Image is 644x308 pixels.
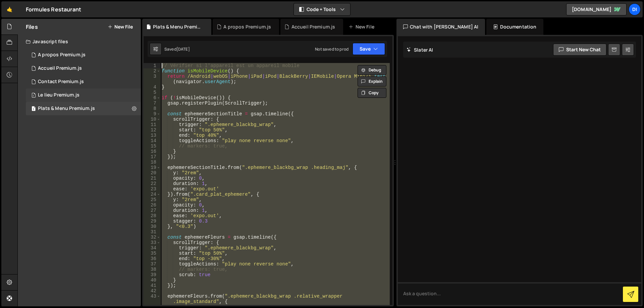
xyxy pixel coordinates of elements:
button: Start new chat [553,44,606,56]
div: 32 [144,235,161,240]
span: 1 [32,93,36,99]
div: 18 [144,160,161,165]
div: 28 [144,213,161,219]
div: Javascript files [18,35,141,48]
div: 26 [144,202,161,208]
div: 1 [144,63,161,68]
div: 7 [144,101,161,106]
div: 33 [144,240,161,245]
button: Save [353,43,385,55]
div: Plats & Menu Premium.js [38,106,95,112]
div: 24 [144,192,161,197]
div: New File [348,23,377,30]
div: 15913/42649.js [26,102,141,115]
div: 15913/42486.js [26,62,141,75]
div: 14 [144,138,161,143]
div: Accueil Premium.js [291,23,335,30]
a: di [629,3,641,15]
div: 15913/42650.js [26,88,141,102]
button: Explain [358,76,386,86]
div: 29 [144,219,161,224]
div: 22 [144,181,161,186]
button: Debug [358,65,386,75]
div: 36 [144,256,161,261]
a: 🤙 [1,1,18,17]
div: 43 [144,294,161,304]
div: 41 [144,283,161,288]
div: 40 [144,278,161,283]
div: 8 [144,106,161,111]
div: 11 [144,122,161,127]
div: Le lieu Premium.js [38,92,79,98]
div: 15913/42605.js [26,48,141,62]
div: Documentation [486,19,543,35]
div: 20 [144,170,161,176]
div: 25 [144,197,161,202]
div: 21 [144,176,161,181]
div: 15913/42653.js [26,75,141,88]
div: 4 [144,84,161,90]
div: 13 [144,133,161,138]
div: 35 [144,251,161,256]
h2: Files [26,23,38,30]
div: 15 [144,143,161,149]
div: Formules Restaurant [26,5,81,13]
div: 30 [144,224,161,229]
div: 37 [144,261,161,267]
div: [DATE] [176,46,190,52]
div: 10 [144,117,161,122]
button: New File [108,24,133,29]
div: 42 [144,288,161,294]
div: 6 [144,95,161,101]
div: 27 [144,208,161,213]
button: Code + Tools [294,3,350,15]
div: 17 [144,154,161,160]
div: A propos Premium.js [38,52,86,58]
div: Not saved to prod [315,46,348,52]
div: Contact Premium.js [38,79,84,85]
div: 3 [144,74,161,84]
div: 16 [144,149,161,154]
div: 5 [144,90,161,95]
div: A propos Premium.js [223,23,271,30]
a: [DOMAIN_NAME] [566,3,627,15]
div: 2 [144,68,161,74]
div: 38 [144,267,161,272]
div: 39 [144,272,161,278]
div: 23 [144,186,161,192]
div: Accueil Premium.js [38,65,82,71]
h2: Slater AI [407,47,433,53]
div: Chat with [PERSON_NAME] AI [396,19,485,35]
div: 12 [144,127,161,133]
div: Plats & Menu Premium.js [153,23,203,30]
div: 34 [144,245,161,251]
button: Copy [358,88,386,98]
div: 19 [144,165,161,170]
div: 9 [144,111,161,117]
div: Saved [164,46,190,52]
div: 31 [144,229,161,235]
span: 1 [32,107,36,112]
